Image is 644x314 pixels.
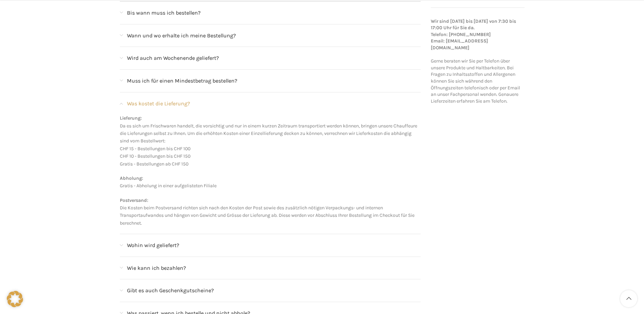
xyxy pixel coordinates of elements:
[123,197,148,203] b: ostversand:
[127,8,201,17] span: Bis wann muss ich bestellen?
[127,31,236,40] span: Wann und wo erhalte ich meine Bestellung?
[127,264,186,273] span: Wie kann ich bezahlen?
[127,99,190,108] span: Was kostet die Lieferung?
[127,54,219,63] span: Wird auch am Wochenende geliefert?
[431,38,488,51] strong: Email: [EMAIL_ADDRESS][DOMAIN_NAME]
[127,241,179,250] span: Wohin wird geliefert?
[127,286,214,295] span: Gibt es auch Geschenkgutscheine?
[120,197,123,203] strong: P
[120,115,421,168] p: Da es sich um Frischwaren handelt, die vorsichtig und nur in einem kurzen Zeitraum transportiert ...
[120,175,126,181] strong: Ab
[127,76,237,85] span: Muss ich für einen Mindestbetrag bestellen?
[620,290,637,307] a: Scroll to top button
[120,175,421,190] p: Gratis - Abholung in einer aufgelisteten Filiale
[126,175,143,181] b: holung:
[431,32,491,37] strong: Telefon: [PHONE_NUMBER]
[120,197,421,227] p: Die Kosten beim Postversand richten sich nach den Kosten der Post sowie des zusätzlich nötigen Ve...
[120,115,142,121] strong: Lieferung:
[431,18,525,105] p: Gerne beraten wir Sie per Telefon über unsere Produkte und Haltbarkeiten. Bei Fragen zu Inhaltsst...
[431,18,516,31] strong: Wir sind [DATE] bis [DATE] von 7:30 bis 17:00 Uhr für Sie da.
